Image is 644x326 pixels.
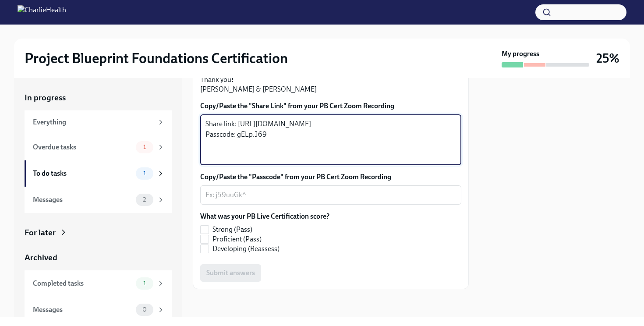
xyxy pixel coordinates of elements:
[200,75,461,94] p: Thank you! [PERSON_NAME] & [PERSON_NAME]
[25,187,172,213] a: Messages2
[25,270,172,297] a: Completed tasks1
[502,49,539,59] strong: My progress
[25,134,172,160] a: Overdue tasks1
[25,50,288,67] h2: Project Blueprint Foundations Certification
[33,169,132,178] div: To do tasks
[33,117,153,127] div: Everything
[138,144,151,150] span: 1
[25,227,56,238] div: For later
[200,101,461,111] label: Copy/Paste the "Share Link" from your PB Cert Zoom Recording
[25,160,172,187] a: To do tasks1
[212,225,252,234] span: Strong (Pass)
[18,5,66,19] img: CharlieHealth
[200,172,461,182] label: Copy/Paste the "Passcode" from your PB Cert Zoom Recording
[33,305,132,315] div: Messages
[33,195,132,205] div: Messages
[212,234,262,244] span: Proficient (Pass)
[596,50,619,66] h3: 25%
[137,306,152,313] span: 0
[25,92,172,103] a: In progress
[25,227,172,238] a: For later
[200,212,329,221] label: What was your PB Live Certification score?
[33,142,132,152] div: Overdue tasks
[25,110,172,134] a: Everything
[138,280,151,287] span: 1
[138,170,151,177] span: 1
[205,119,456,161] textarea: Share link: [URL][DOMAIN_NAME] Passcode: gELp.J69
[33,279,132,288] div: Completed tasks
[212,244,280,254] span: Developing (Reassess)
[25,252,172,263] a: Archived
[138,196,151,203] span: 2
[25,297,172,323] a: Messages0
